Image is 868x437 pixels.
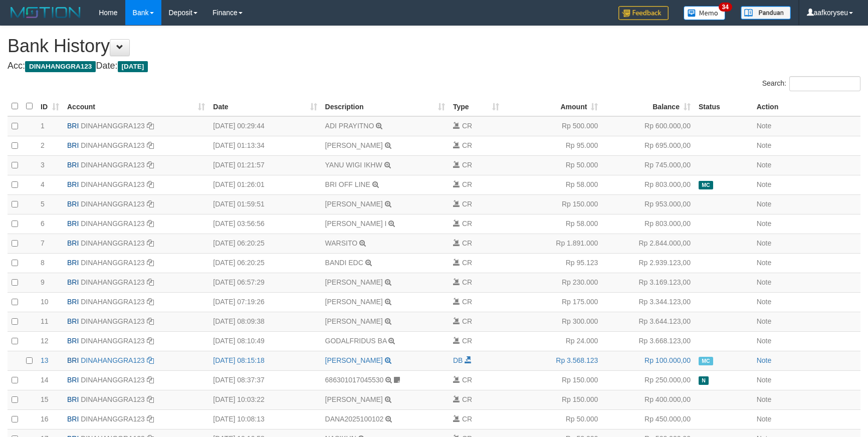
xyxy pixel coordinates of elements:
[757,278,772,286] a: Note
[602,351,695,370] td: Rp 100.000,00
[503,155,602,175] td: Rp 50.000
[37,97,63,116] th: ID: activate to sort column ascending
[503,116,602,136] td: Rp 500.000
[67,376,79,384] span: BRI
[602,194,695,214] td: Rp 953.000,00
[325,415,384,423] a: DANA2025100102
[757,395,772,403] a: Note
[81,337,145,345] a: DINAHANGGRA123
[757,337,772,345] a: Note
[684,6,726,20] img: Button%20Memo.svg
[81,141,145,149] a: DINAHANGGRA123
[67,141,79,149] span: BRI
[462,259,472,267] span: CR
[325,200,383,208] a: [PERSON_NAME]
[8,5,84,20] img: MOTION_logo.png
[81,220,145,228] a: DINAHANGGRA123
[618,6,669,20] img: Feedback.jpg
[602,292,695,312] td: Rp 3.344.123,00
[147,122,154,130] a: Copy DINAHANGGRA123 to clipboard
[209,312,321,331] td: [DATE] 08:09:38
[67,278,79,286] span: BRI
[602,97,695,116] th: Balance: activate to sort column ascending
[757,180,772,188] a: Note
[147,356,154,364] a: Copy DINAHANGGRA123 to clipboard
[719,3,732,12] span: 34
[789,76,860,91] input: Search:
[209,331,321,351] td: [DATE] 08:10:49
[699,376,709,385] span: Has Note
[41,180,45,188] span: 4
[503,214,602,234] td: Rp 58.000
[147,298,154,306] a: Copy DINAHANGGRA123 to clipboard
[67,259,79,267] span: BRI
[209,97,321,116] th: Date: activate to sort column ascending
[209,351,321,370] td: [DATE] 08:15:18
[757,239,772,247] a: Note
[209,155,321,175] td: [DATE] 01:21:57
[762,76,860,91] label: Search:
[503,97,602,116] th: Amount: activate to sort column ascending
[741,6,791,20] img: panduan.png
[81,376,145,384] a: DINAHANGGRA123
[602,234,695,253] td: Rp 2.844.000,00
[503,331,602,351] td: Rp 24.000
[41,122,45,130] span: 1
[41,356,49,364] span: 13
[67,317,79,325] span: BRI
[462,395,472,403] span: CR
[41,317,49,325] span: 11
[81,122,145,130] a: DINAHANGGRA123
[462,298,472,306] span: CR
[209,390,321,409] td: [DATE] 10:03:22
[325,278,383,286] a: [PERSON_NAME]
[41,278,45,286] span: 9
[699,181,713,189] span: Manually Checked by: aafFelly
[67,220,79,228] span: BRI
[147,180,154,188] a: Copy DINAHANGGRA123 to clipboard
[325,395,383,403] a: [PERSON_NAME]
[41,337,49,345] span: 12
[147,200,154,208] a: Copy DINAHANGGRA123 to clipboard
[699,357,713,365] span: Manually Checked by: aafdiann
[325,239,358,247] a: WARSITO
[462,376,472,384] span: CR
[602,214,695,234] td: Rp 803.000,00
[503,175,602,194] td: Rp 58.000
[503,292,602,312] td: Rp 175.000
[147,415,154,423] a: Copy DINAHANGGRA123 to clipboard
[462,278,472,286] span: CR
[41,141,45,149] span: 2
[147,376,154,384] a: Copy DINAHANGGRA123 to clipboard
[209,116,321,136] td: [DATE] 00:29:44
[81,161,145,169] a: DINAHANGGRA123
[462,415,472,423] span: CR
[81,415,145,423] a: DINAHANGGRA123
[147,259,154,267] a: Copy DINAHANGGRA123 to clipboard
[147,220,154,228] a: Copy DINAHANGGRA123 to clipboard
[503,370,602,390] td: Rp 150.000
[147,337,154,345] a: Copy DINAHANGGRA123 to clipboard
[325,141,383,149] a: [PERSON_NAME]
[695,97,753,116] th: Status
[757,356,772,364] a: Note
[41,415,49,423] span: 16
[147,239,154,247] a: Copy DINAHANGGRA123 to clipboard
[462,122,472,130] span: CR
[462,180,472,188] span: CR
[67,239,79,247] span: BRI
[462,200,472,208] span: CR
[118,61,148,72] span: [DATE]
[462,220,472,228] span: CR
[209,292,321,312] td: [DATE] 07:19:26
[503,136,602,155] td: Rp 95.000
[757,317,772,325] a: Note
[81,200,145,208] a: DINAHANGGRA123
[462,337,472,345] span: CR
[503,253,602,273] td: Rp 95.123
[757,259,772,267] a: Note
[81,356,145,364] a: DINAHANGGRA123
[325,376,384,384] a: 686301017045530
[81,317,145,325] a: DINAHANGGRA123
[325,337,387,345] a: GODALFRIDUS BA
